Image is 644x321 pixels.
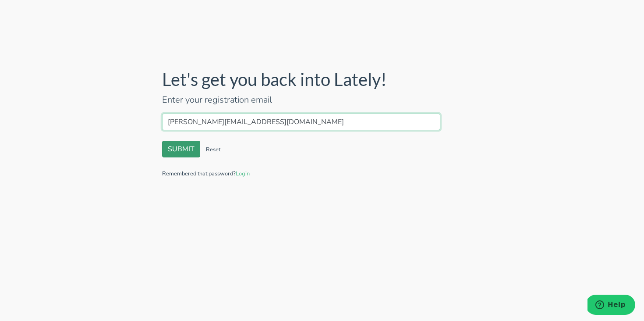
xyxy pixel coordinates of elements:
[162,170,250,178] small: Remembered that password?
[236,170,250,178] a: Login
[162,93,440,107] p: Enter your registration email
[206,146,220,153] small: Reset
[587,295,635,317] iframe: Opens a widget where you can find more information
[162,141,200,157] button: SUBMIT
[162,114,440,130] input: Registration email
[162,69,440,90] h1: Let's get you back into Lately!
[200,141,226,157] button: Reset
